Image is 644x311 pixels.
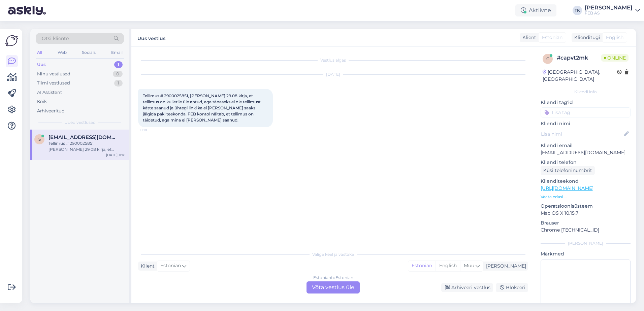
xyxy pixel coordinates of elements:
div: Tellimus # 2900025851, [PERSON_NAME] 29.08 kirja, et tellimus on kullerile üle antud, aga tänasek... [49,140,125,152]
p: Operatsioonisüsteem [541,203,631,210]
div: Estonian to Estonian [313,275,353,281]
div: AI Assistent [37,89,62,96]
div: [PERSON_NAME] [483,263,526,270]
span: c [546,56,549,61]
div: TK [573,6,582,15]
p: Mac OS X 10.15.7 [541,210,631,217]
a: [PERSON_NAME]FEB AS [585,5,640,16]
div: Web [56,48,68,57]
p: Brauser [541,219,631,227]
div: [PERSON_NAME] [541,240,631,246]
div: Võta vestlus üle [307,281,360,293]
span: 11:18 [140,128,165,133]
img: Askly Logo [5,34,18,47]
p: Kliendi nimi [541,120,631,127]
p: Kliendi email [541,142,631,149]
div: Socials [80,48,97,57]
div: Kõik [37,98,47,105]
span: Online [601,54,629,62]
div: [PERSON_NAME] [585,5,633,10]
div: Arhiveeri vestlus [441,283,493,292]
span: Muu [464,263,474,269]
div: Tiimi vestlused [37,80,70,87]
div: 1 [114,80,123,87]
span: Uued vestlused [64,119,96,126]
div: Kliendi info [541,89,631,95]
div: Blokeeri [496,283,528,292]
span: Tellimus # 2900025851, [PERSON_NAME] 29.08 kirja, et tellimus on kullerile üle antud, aga tänasek... [143,93,262,123]
div: Klienditugi [572,34,600,41]
input: Lisa nimi [541,130,623,138]
p: Klienditeekond [541,178,631,185]
div: All [36,48,43,57]
label: Uus vestlus [137,33,165,42]
div: # capvt2mk [557,54,601,62]
span: s [38,137,41,142]
input: Lisa tag [541,107,631,117]
p: Märkmed [541,250,631,257]
span: siljalaht@gmail.com [49,134,119,140]
div: [DATE] 11:18 [106,152,125,158]
div: Valige keel ja vastake [138,251,528,257]
div: FEB AS [585,10,633,16]
div: Email [110,48,124,57]
span: Estonian [160,262,181,270]
div: Vestlus algas [138,57,528,63]
div: Minu vestlused [37,71,70,77]
div: [DATE] [138,71,528,77]
p: Kliendi tag'id [541,99,631,106]
div: Uus [37,61,46,68]
div: Klient [520,34,536,41]
p: Vaata edasi ... [541,194,631,200]
span: Estonian [542,34,562,41]
div: 1 [114,61,123,68]
div: Aktiivne [515,4,556,16]
div: [GEOGRAPHIC_DATA], [GEOGRAPHIC_DATA] [543,69,617,83]
div: Küsi telefoninumbrit [541,166,595,175]
div: Arhiveeritud [37,108,65,114]
div: Estonian [408,261,436,271]
p: [EMAIL_ADDRESS][DOMAIN_NAME] [541,149,631,156]
span: English [606,34,623,41]
p: Chrome [TECHNICAL_ID] [541,227,631,234]
span: Otsi kliente [42,35,69,42]
div: English [436,261,460,271]
div: 0 [113,71,123,77]
a: [URL][DOMAIN_NAME] [541,185,593,191]
div: Klient [138,263,155,270]
p: Kliendi telefon [541,159,631,166]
